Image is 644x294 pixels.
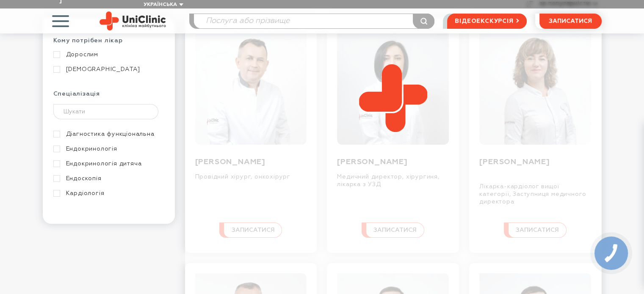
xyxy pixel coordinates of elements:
[447,14,526,29] a: відеоекскурсія
[53,90,164,104] div: Спеціалізація
[53,204,162,220] a: Клінічна лабораторна діагностика
[53,160,162,168] a: Ендокринологія дитяча
[549,18,592,24] span: записатися
[53,145,162,153] a: Ендокринологія
[53,66,162,73] a: [DEMOGRAPHIC_DATA]
[194,14,434,28] input: Послуга або прізвище
[53,190,162,197] a: Кардіологія
[141,2,183,8] button: Українська
[53,104,159,119] input: Шукати
[53,130,162,138] a: Діагностика функціональна
[53,51,162,58] a: Дорослим
[100,11,166,30] img: Uniclinic
[53,175,162,182] a: Ендоскопія
[539,14,602,29] button: записатися
[53,37,164,51] div: Кому потрібен лікар
[455,14,513,28] span: відеоекскурсія
[144,2,177,7] span: Українська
